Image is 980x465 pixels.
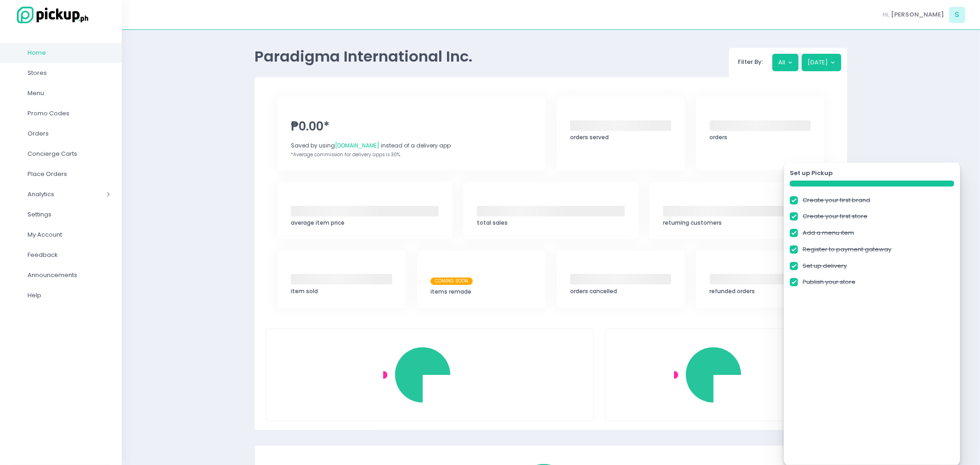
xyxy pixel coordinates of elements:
[11,5,90,25] img: logo
[28,269,110,281] span: Announcements
[28,67,110,79] span: Stores
[803,228,854,238] a: Add a menu item
[790,169,833,178] strong: Set up Pickup
[464,182,638,239] a: ‌total sales
[650,182,824,239] a: ‌returning customers
[28,289,110,301] span: Help
[696,96,824,170] a: ‌orders
[570,274,671,284] span: ‌
[477,219,508,227] span: total sales
[431,288,471,295] span: items remade
[291,142,532,150] div: Saved by using instead of a delivery app
[570,120,671,131] span: ‌
[570,287,617,295] span: orders cancelled
[291,219,345,227] span: average item price
[803,212,867,221] a: Create your first store
[663,206,811,216] span: ‌
[28,47,110,59] span: Home
[291,274,392,284] span: ‌
[557,250,685,308] a: ‌orders cancelled
[570,133,609,141] span: orders served
[710,120,811,131] span: ‌
[557,96,685,170] a: ‌orders served
[883,10,890,19] span: Hi,
[949,7,965,23] span: S
[803,196,870,205] a: Create your first brand
[291,206,439,216] span: ‌
[28,249,110,261] span: Feedback
[891,10,945,19] span: [PERSON_NAME]
[28,188,80,200] span: Analytics
[663,219,722,227] span: returning customers
[710,133,728,141] span: orders
[28,229,110,241] span: My Account
[710,287,755,295] span: refunded orders
[803,278,855,287] a: Publish your store
[28,128,110,140] span: Orders
[335,142,380,149] span: [DOMAIN_NAME]
[291,118,532,136] span: ₱0.00*
[803,245,891,254] a: Register to payment gateway
[431,278,473,285] span: Coming Soon
[802,54,842,71] button: [DATE]
[28,209,110,221] span: Settings
[28,108,110,119] span: Promo Codes
[291,287,318,295] span: item sold
[291,151,400,158] span: *Average commission for delivery apps is 30%
[278,250,406,308] a: ‌item sold
[696,250,824,308] a: ‌refunded orders
[735,57,766,66] span: Filter By:
[28,168,110,180] span: Place Orders
[772,54,799,71] button: All
[28,148,110,160] span: Concierge Carts
[278,182,452,239] a: ‌average item price
[28,87,110,99] span: Menu
[255,46,472,67] span: Paradigma International Inc.
[710,274,811,284] span: ‌
[477,206,625,216] span: ‌
[803,261,847,271] a: Set up delivery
